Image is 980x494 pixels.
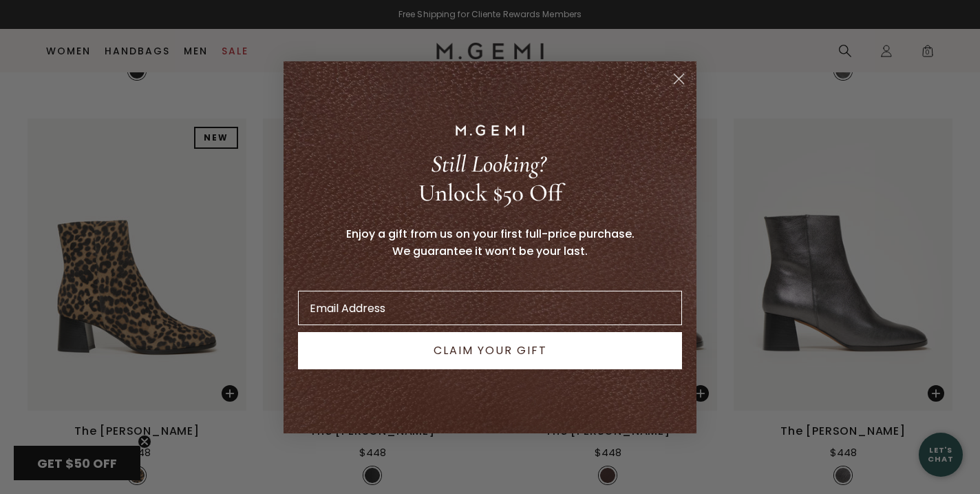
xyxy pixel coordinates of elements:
span: Still Looking? [431,150,546,178]
span: Unlock $50 Off [418,178,562,207]
img: M.GEMI [456,125,524,136]
button: CLAIM YOUR GIFT [298,332,682,369]
input: Email Address [298,291,682,325]
button: Close dialog [667,67,691,91]
span: Enjoy a gift from us on your first full-price purchase. We guarantee it won’t be your last. [346,226,635,259]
